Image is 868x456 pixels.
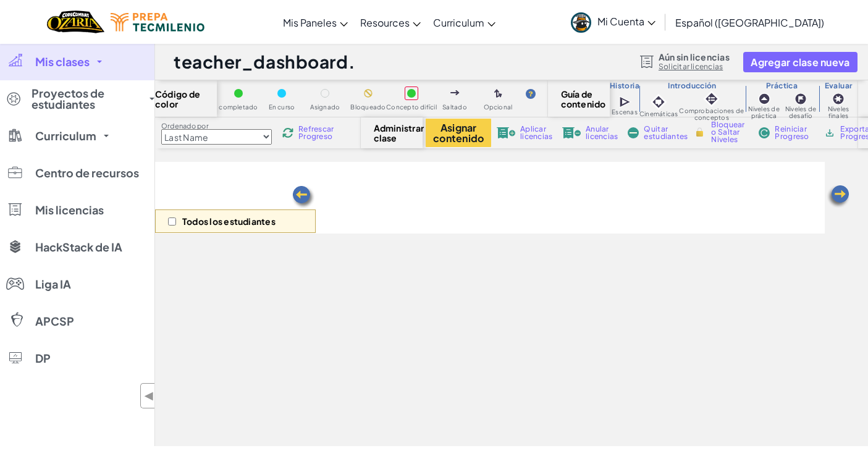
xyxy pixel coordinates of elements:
[283,16,337,29] span: Mis Paneles
[291,185,316,209] img: Arrow_Left.png
[354,6,427,39] a: Resources
[597,15,655,28] span: Mi Cuenta
[111,13,204,32] img: Tecmilenio logo
[360,16,410,29] span: Resources
[628,127,639,138] img: IconRemoveStudents.svg
[619,95,632,109] img: IconCutscene.svg
[386,104,437,111] span: Concepto difícil
[659,52,730,62] span: Aún sin licencias
[484,104,513,111] span: Opcional
[678,108,746,121] span: Comprobaciones de conceptos
[693,127,706,138] img: IconLock.svg
[433,16,484,29] span: Curriculum
[35,205,104,216] span: Mis licencias
[775,125,813,140] span: Reiniciar Progreso
[277,6,354,39] a: Mis Paneles
[35,279,71,290] span: Liga IA
[783,106,819,119] span: Niveles de desafío
[639,111,678,117] span: Cinemáticas
[819,106,858,119] span: Niveles finales
[745,106,783,119] span: Niveles de práctica
[47,9,104,35] img: Home
[520,125,552,140] span: Aplicar licencias
[32,88,142,110] span: Proyectos de estudiantes
[374,123,410,143] span: Administrar clase
[562,127,581,138] img: IconLicenseRevoke.svg
[826,184,851,209] img: Arrow_Left.png
[571,12,591,33] img: avatar
[35,130,96,141] span: Curriculum
[35,167,139,179] span: Centro de recursos
[758,93,770,105] img: IconPracticeLevel.svg
[35,56,90,67] span: Mis clases
[161,121,272,131] label: Ordenado por
[824,127,835,138] img: IconArchive.svg
[759,127,770,138] img: IconReset.svg
[644,125,688,140] span: Quitar estudiantes
[269,104,295,111] span: En curso
[497,127,515,138] img: IconLicenseApply.svg
[182,216,276,226] p: Todos los estudiantes
[743,52,857,72] button: Agregar clase nueva
[442,104,467,111] span: Saltado
[703,90,720,108] img: IconInteractive.svg
[298,125,337,140] span: Refrescar Progreso
[494,89,502,99] img: IconOptionalLevel.svg
[659,62,730,72] a: Solicitar licencias
[794,93,807,105] img: IconChallengeLevel.svg
[426,119,491,147] button: Asignar contenido
[819,81,858,91] h3: Evaluar
[832,93,845,105] img: IconCapstoneLevel.svg
[526,89,536,99] img: IconHint.svg
[450,90,460,95] img: IconSkippedLevel.svg
[350,104,386,111] span: Bloqueado
[174,50,355,74] h1: teacher_dashboard.
[586,125,618,140] span: Anular licencias
[35,242,122,253] span: HackStack de IA
[639,81,745,91] h3: Introducción
[612,109,638,116] span: Escenas
[427,6,502,39] a: Curriculum
[561,89,597,109] span: Guía de contenido
[219,104,258,111] span: completado
[669,6,830,39] a: Español ([GEOGRAPHIC_DATA])
[155,89,217,109] span: Código de color
[310,104,340,111] span: Asignado
[47,9,104,35] a: Ozaria by CodeCombat logo
[711,121,748,143] span: Bloquear o Saltar Niveles
[675,16,824,29] span: Español ([GEOGRAPHIC_DATA])
[650,93,667,111] img: IconCinematic.svg
[745,81,819,91] h3: Práctica
[144,387,154,405] span: ◀
[282,127,293,138] img: IconReload.svg
[565,2,662,41] a: Mi Cuenta
[610,81,639,91] h3: Historia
